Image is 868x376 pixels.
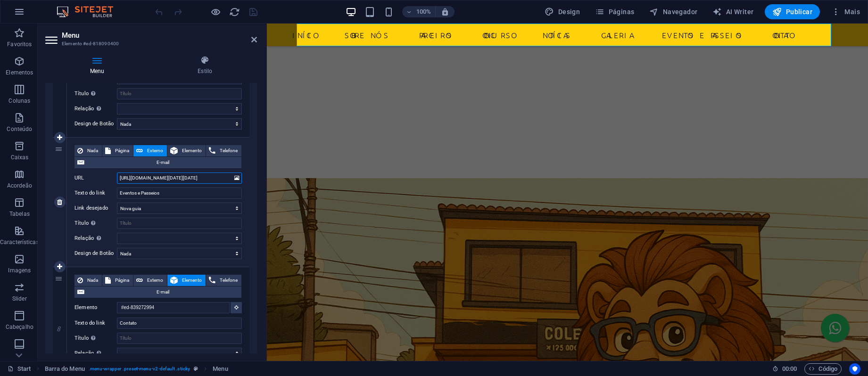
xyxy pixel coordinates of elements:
[62,40,238,48] h3: Elemento #ed-818090400
[827,4,864,19] button: Mais
[74,275,102,286] button: Nada
[74,348,117,359] label: Relação
[74,103,117,114] label: Relação
[709,4,757,19] button: AI Writer
[11,154,29,161] p: Caixas
[74,286,241,298] button: E-mail
[117,188,242,199] input: Texto do link...
[74,172,117,184] label: URL
[541,4,584,19] button: Design
[229,7,240,17] i: Recarregar página
[8,267,31,274] p: Imagens
[804,363,842,375] button: Código
[12,295,27,302] p: Slider
[6,69,33,76] p: Elementos
[194,366,198,371] i: Este elemento é uma predefinição personalizável
[87,157,239,168] span: E-mail
[117,302,230,313] input: Nenhum elemento escolhido
[416,6,431,17] h6: 100%
[89,363,190,375] span: . menu-wrapper .preset-menu-v2-default .sticky
[206,275,241,286] button: Telefone
[545,7,580,16] span: Design
[74,233,117,244] label: Relação
[7,182,32,189] p: Acordeão
[74,157,241,168] button: E-mail
[831,7,860,16] span: Mais
[229,6,240,17] button: reload
[181,145,203,156] span: Elemento
[441,8,449,16] i: Ao redimensionar, ajusta automaticamente o nível de zoom para caber no dispositivo escolhido.
[117,318,242,329] input: Texto do link...
[74,248,117,259] label: Design de Botão
[45,56,153,75] h4: Menu
[181,275,203,286] span: Elemento
[772,363,797,375] h6: Tempo de sessão
[74,188,117,199] label: Texto do link
[87,286,239,298] span: E-mail
[146,145,164,156] span: Externo
[117,218,242,229] input: Título
[74,318,117,329] label: Texto do link
[210,6,221,17] button: Clique aqui para sair do modo de visualização e continuar editando
[102,275,133,286] button: Página
[74,302,117,313] label: Elemento
[133,275,167,286] button: Externo
[45,363,85,375] span: Clique para selecionar. Clique duas vezes para editar
[541,4,584,19] div: Design (Ctrl+Alt+Y)
[102,145,133,156] button: Página
[213,363,228,375] span: Clique para selecionar. Clique duas vezes para editar
[772,7,812,16] span: Publicar
[6,323,33,331] p: Cabeçalho
[133,145,167,156] button: Externo
[595,7,634,16] span: Páginas
[8,97,30,105] p: Colunas
[74,218,117,229] label: Título
[782,363,797,375] span: 00 00
[117,333,242,344] input: Título
[206,145,241,156] button: Telefone
[86,275,99,286] span: Nada
[74,88,117,99] label: Título
[7,41,32,48] p: Favoritos
[167,145,206,156] button: Elemento
[9,210,30,218] p: Tabelas
[8,363,31,375] a: Clique para cancelar a seleção. Clique duas vezes para abrir as Páginas
[52,325,66,333] em: 8
[74,118,117,130] label: Design de Botão
[218,145,239,156] span: Telefone
[74,203,117,214] label: Link desejado
[402,6,436,17] button: 100%
[712,7,753,16] span: AI Writer
[153,56,257,75] h4: Estilo
[114,275,130,286] span: Página
[117,172,242,184] input: URL...
[146,275,164,286] span: Externo
[117,88,242,99] input: Título
[74,145,102,156] button: Nada
[74,333,117,344] label: Título
[86,145,99,156] span: Nada
[809,363,837,375] span: Código
[45,363,228,375] nav: breadcrumb
[849,363,860,375] button: Usercentrics
[789,365,790,372] span: :
[167,275,206,286] button: Elemento
[645,4,701,19] button: Navegador
[765,4,820,19] button: Publicar
[218,275,239,286] span: Telefone
[54,6,125,17] img: Editor Logo
[649,7,697,16] span: Navegador
[591,4,638,19] button: Páginas
[114,145,130,156] span: Página
[62,31,257,40] h2: Menu
[7,125,32,133] p: Conteúdo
